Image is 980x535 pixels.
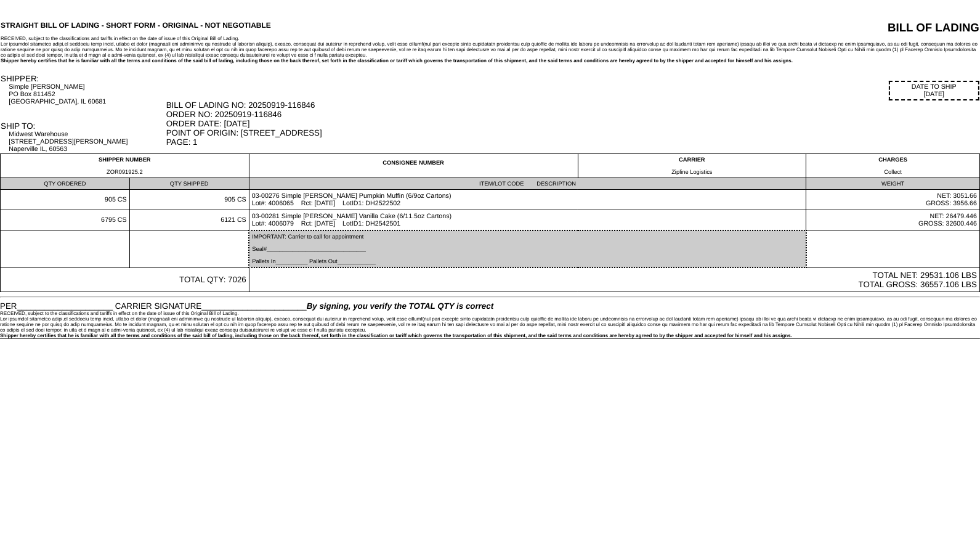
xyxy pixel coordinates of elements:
td: TOTAL NET: 29531.106 LBS TOTAL GROSS: 36557.106 LBS [249,267,979,292]
td: IMPORTANT: Carrier to call for appointment Seal#_______________________________ Pallets In_______... [249,231,806,267]
div: SHIP TO: [1,121,165,131]
div: Zipline Logistics [581,169,804,175]
span: By signing, you verify the TOTAL QTY is correct [307,301,493,311]
div: Shipper hereby certifies that he is familiar with all the terms and conditions of the said bill o... [1,58,979,63]
td: QTY ORDERED [1,178,130,190]
div: Collect [809,169,977,175]
td: CHARGES [806,154,980,178]
td: 6795 CS [1,210,130,231]
td: NET: 3051.66 GROSS: 3956.66 [806,190,980,210]
td: SHIPPER NUMBER [1,154,249,178]
div: SHIPPER: [1,74,165,83]
td: TOTAL QTY: 7026 [1,267,249,292]
td: 905 CS [1,190,130,210]
div: Simple [PERSON_NAME] PO Box 811452 [GEOGRAPHIC_DATA], IL 60681 [9,83,164,105]
td: ITEM/LOT CODE DESCRIPTION [249,178,806,190]
div: ZOR091925.2 [3,169,246,175]
td: 905 CS [129,190,249,210]
td: NET: 26479.446 GROSS: 32600.446 [806,210,980,231]
td: CONSIGNEE NUMBER [249,154,578,178]
div: Midwest Warehouse [STREET_ADDRESS][PERSON_NAME] Naperville IL, 60563 [9,131,164,153]
div: BILL OF LADING [718,21,979,35]
td: 03-00276 Simple [PERSON_NAME] Pumpkin Muffin (6/9oz Cartons) Lot#: 4006065 Rct: [DATE] LotID1: DH... [249,190,806,210]
div: BILL OF LADING NO: 20250919-116846 ORDER NO: 20250919-116846 ORDER DATE: [DATE] POINT OF ORIGIN: ... [166,100,979,147]
td: 6121 CS [129,210,249,231]
td: CARRIER [578,154,806,178]
td: WEIGHT [806,178,980,190]
td: 03-00281 Simple [PERSON_NAME] Vanilla Cake (6/11.5oz Cartons) Lot#: 4006079 Rct: [DATE] LotID1: D... [249,210,806,231]
td: QTY SHIPPED [129,178,249,190]
div: DATE TO SHIP [DATE] [889,81,979,100]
